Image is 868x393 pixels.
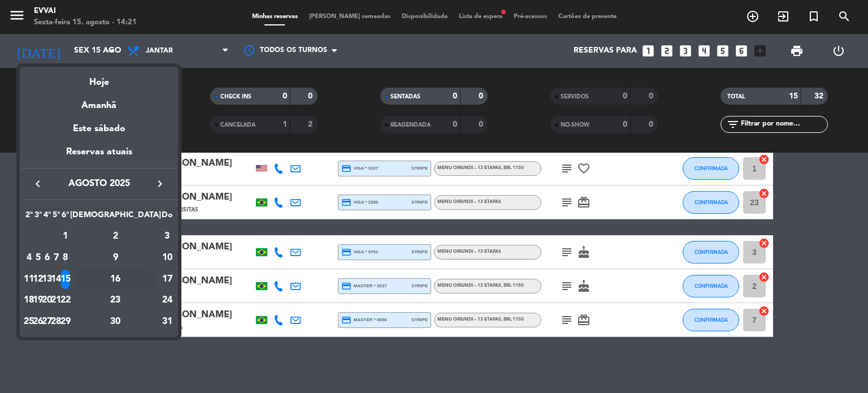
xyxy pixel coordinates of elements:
td: 22 de agosto de 2025 [61,290,70,311]
td: 10 de agosto de 2025 [161,247,173,269]
div: 15 [61,270,70,289]
td: 25 de agosto de 2025 [24,311,33,332]
td: 14 de agosto de 2025 [51,269,60,290]
i: keyboard_arrow_right [153,177,167,191]
div: 20 [43,291,51,310]
div: 6 [43,248,51,267]
div: 29 [61,312,70,331]
td: 5 de agosto de 2025 [33,247,42,269]
div: 7 [52,248,60,267]
td: 27 de agosto de 2025 [42,311,51,332]
div: 11 [25,270,33,289]
div: Reservas atuais [20,145,178,168]
td: 26 de agosto de 2025 [33,311,42,332]
td: 11 de agosto de 2025 [24,269,33,290]
td: 29 de agosto de 2025 [61,311,70,332]
button: keyboard_arrow_left [28,176,48,191]
th: Domingo [161,209,173,226]
td: 6 de agosto de 2025 [42,247,51,269]
td: 2 de agosto de 2025 [70,226,161,247]
td: 17 de agosto de 2025 [161,269,173,290]
div: 28 [52,312,60,331]
td: 1 de agosto de 2025 [61,226,70,247]
td: 28 de agosto de 2025 [51,311,60,332]
th: Terça-feira [33,209,42,226]
td: 3 de agosto de 2025 [161,226,173,247]
span: agosto 2025 [48,176,150,191]
td: 20 de agosto de 2025 [42,290,51,311]
div: 16 [75,270,157,289]
div: 30 [75,312,157,331]
td: 21 de agosto de 2025 [51,290,60,311]
div: Hoje [20,67,178,90]
div: 10 [162,248,173,267]
div: 26 [34,312,42,331]
div: 31 [162,312,173,331]
td: AGO [24,226,61,247]
button: keyboard_arrow_right [150,176,170,191]
td: 30 de agosto de 2025 [70,311,161,332]
div: 12 [34,270,42,289]
td: 24 de agosto de 2025 [161,290,173,311]
th: Quinta-feira [51,209,60,226]
div: 25 [25,312,33,331]
div: Este sábado [20,113,178,145]
div: 9 [75,248,157,267]
div: 18 [25,291,33,310]
div: 23 [75,291,157,310]
td: 9 de agosto de 2025 [70,247,161,269]
div: 3 [162,227,173,246]
td: 19 de agosto de 2025 [33,290,42,311]
th: Sábado [70,209,161,226]
div: 1 [61,227,70,246]
td: 4 de agosto de 2025 [24,247,33,269]
div: 27 [43,312,51,331]
i: keyboard_arrow_left [31,177,45,191]
th: Segunda-feira [24,209,33,226]
td: 12 de agosto de 2025 [33,269,42,290]
div: 24 [162,291,173,310]
th: Quarta-feira [42,209,51,226]
td: 15 de agosto de 2025 [61,269,70,290]
div: 13 [43,270,51,289]
div: 4 [25,248,33,267]
div: 2 [75,227,157,246]
td: 13 de agosto de 2025 [42,269,51,290]
div: 21 [52,291,60,310]
td: 7 de agosto de 2025 [51,247,60,269]
td: 23 de agosto de 2025 [70,290,161,311]
div: Amanhã [20,90,178,113]
div: 22 [61,291,70,310]
div: 19 [34,291,42,310]
th: Sexta-feira [61,209,70,226]
div: 8 [61,248,70,267]
div: 14 [52,270,60,289]
td: 16 de agosto de 2025 [70,269,161,290]
td: 8 de agosto de 2025 [61,247,70,269]
div: 5 [34,248,42,267]
td: 18 de agosto de 2025 [24,290,33,311]
div: 17 [162,270,173,289]
td: 31 de agosto de 2025 [161,311,173,332]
